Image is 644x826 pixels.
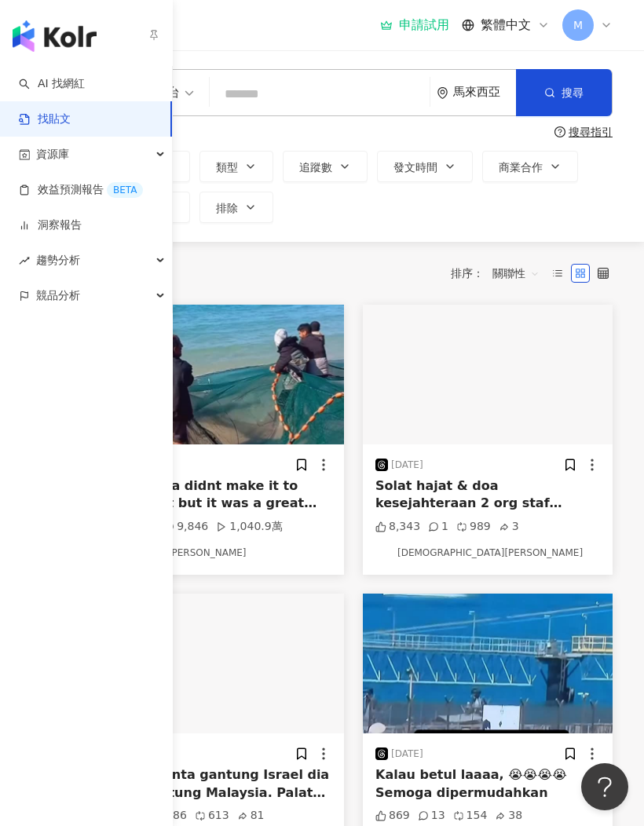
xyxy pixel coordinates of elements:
img: KOL Avatar [375,543,394,562]
button: 發文時間 [377,151,473,182]
div: 989 [456,519,491,535]
div: 搜尋指引 [569,126,613,138]
span: M [573,16,583,34]
div: 38 [495,808,522,824]
img: logo [13,20,97,52]
span: 競品分析 [36,278,80,313]
span: question-circle [554,126,565,137]
div: [DATE] [391,459,423,472]
span: 關聯性 [492,261,540,286]
img: post-image [363,305,613,444]
span: 搜尋 [562,86,584,99]
div: 86 [159,808,187,824]
div: 13 [418,808,445,824]
div: Kalau betul laaaa, 😭😭😭😭 Semoga dipermudahkan [375,766,600,802]
a: 找貼文 [19,111,71,127]
span: 商業合作 [499,161,543,174]
a: KOL Avatar[DEMOGRAPHIC_DATA][PERSON_NAME] [375,543,600,562]
span: rise [19,255,30,266]
a: 洞察報告 [19,217,82,233]
button: 商業合作 [482,151,578,182]
div: Orang minta gantung Israel dia pegi gantung Malaysia. Palat punye FIFA [107,766,331,802]
div: the flotilla didnt make it to shore yet but it was a great distraction making it possible for the... [107,477,331,513]
div: 613 [195,808,229,824]
button: 搜尋 [516,69,612,116]
div: Solat hajat & doa kesejahteraan 2 org staf TVAlHijrah yang bersama dalam Global Sumud Flotilia. [375,477,600,513]
div: 81 [237,808,265,824]
div: 馬來西亞 [453,86,516,99]
a: searchAI 找網紅 [19,76,85,92]
img: post-image [94,594,344,733]
iframe: Help Scout Beacon - Open [581,763,628,810]
a: KOL Avatar𝐇𝐮𝐦𝐚𝐢𝐫𝐚 [PERSON_NAME] [107,543,331,562]
span: environment [437,87,448,99]
span: 類型 [216,161,238,174]
img: post-image [94,305,344,444]
div: 9,846 [163,519,208,535]
img: post-image [363,594,613,733]
span: 資源庫 [36,137,69,172]
div: 869 [375,808,410,824]
div: 1 [428,519,448,535]
a: 效益預測報告BETA [19,182,143,198]
span: 發文時間 [393,161,437,174]
span: 趨勢分析 [36,243,80,278]
div: 3 [499,519,519,535]
button: 排除 [199,192,273,223]
div: 8,343 [375,519,420,535]
span: 追蹤數 [299,161,332,174]
a: 申請試用 [380,17,449,33]
div: 1,040.9萬 [216,519,282,535]
span: 排除 [216,202,238,214]
div: 排序： [451,261,548,286]
span: 繁體中文 [481,16,531,34]
div: [DATE] [391,747,423,761]
button: 類型 [199,151,273,182]
div: 154 [453,808,488,824]
button: 追蹤數 [283,151,368,182]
